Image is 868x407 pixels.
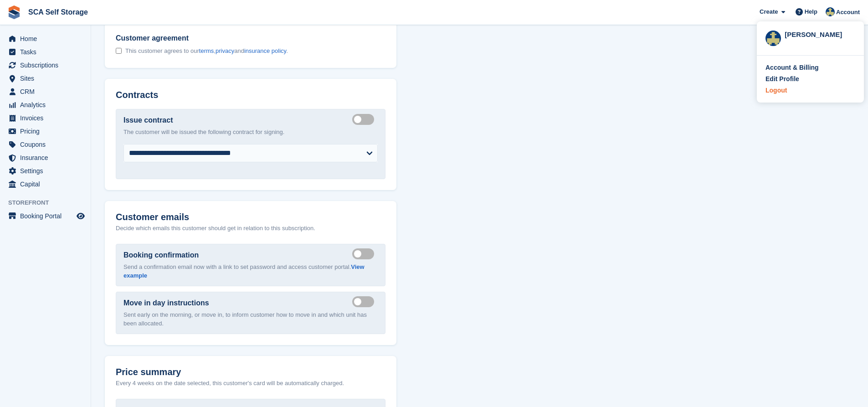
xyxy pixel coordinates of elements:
[765,31,781,46] img: Bethany Bloodworth
[805,7,817,16] span: Help
[20,151,75,164] span: Insurance
[123,263,365,279] a: View example
[5,151,86,164] a: menu
[20,112,75,124] span: Invoices
[116,90,385,100] h2: Contracts
[123,115,173,126] label: Issue contract
[116,379,344,388] p: Every 4 weeks on the date selected, this customer's card will be automatically charged.
[5,32,86,45] a: menu
[116,224,385,233] p: Decide which emails this customer should get in relation to this subscription.
[20,46,75,58] span: Tasks
[20,32,75,45] span: Home
[20,165,75,177] span: Settings
[352,253,378,255] label: Send booking confirmation email
[75,211,86,222] a: Preview store
[20,59,75,72] span: Subscriptions
[20,125,75,138] span: Pricing
[8,198,91,207] span: Storefront
[216,47,234,54] a: privacy
[7,5,21,19] img: stora-icon-8386f47178a22dfd0bd8f6a31ec36ba5ce8667c1dd55bd0f319d3a0aa187defe.svg
[116,34,288,43] span: Customer agreement
[199,47,214,54] a: terms
[5,125,86,138] a: menu
[20,85,75,98] span: CRM
[5,85,86,98] a: menu
[20,98,75,111] span: Analytics
[20,210,75,222] span: Booking Portal
[5,112,86,124] a: menu
[5,138,86,151] a: menu
[5,210,86,222] a: menu
[5,165,86,177] a: menu
[244,47,286,54] a: insurance policy
[116,367,385,377] h2: Price summary
[760,7,778,16] span: Create
[765,74,799,84] div: Edit Profile
[25,5,92,20] a: SCA Self Storage
[5,46,86,58] a: menu
[123,263,378,280] p: Send a confirmation email now with a link to set password and access customer portal.
[352,118,378,120] label: Create integrated contract
[20,72,75,85] span: Sites
[836,8,860,17] span: Account
[765,86,855,95] a: Logout
[123,298,209,309] label: Move in day instructions
[5,98,86,111] a: menu
[5,178,86,191] a: menu
[765,63,855,72] a: Account & Billing
[765,86,787,95] div: Logout
[123,250,199,261] label: Booking confirmation
[826,7,835,16] img: Bethany Bloodworth
[785,30,855,38] div: [PERSON_NAME]
[116,48,122,54] input: Customer agreement This customer agrees to ourterms,privacyandinsurance policy.
[20,138,75,151] span: Coupons
[765,63,819,72] div: Account & Billing
[125,47,288,55] span: This customer agrees to our , and .
[123,128,378,137] p: The customer will be issued the following contract for signing.
[765,74,855,84] a: Edit Profile
[20,178,75,191] span: Capital
[5,59,86,72] a: menu
[5,72,86,85] a: menu
[116,212,385,222] h2: Customer emails
[352,301,378,303] label: Send move in day email
[123,310,378,328] p: Sent early on the morning, or move in, to inform customer how to move in and which unit has been ...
